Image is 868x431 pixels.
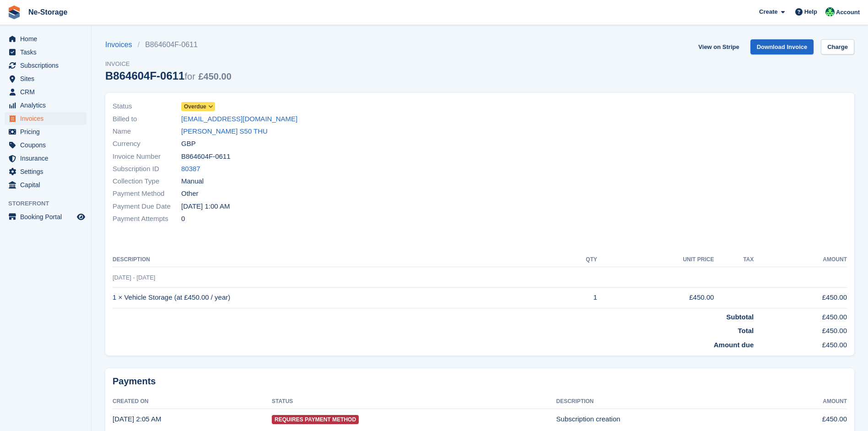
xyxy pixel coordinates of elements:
[597,253,714,267] th: Unit Price
[20,112,75,125] span: Invoices
[5,86,86,98] a: menu
[750,39,814,54] a: Download Invoice
[20,72,75,85] span: Sites
[695,39,743,54] a: View on Stripe
[113,394,272,409] th: Created On
[181,176,204,187] span: Manual
[113,274,155,281] span: [DATE] - [DATE]
[556,409,766,429] td: Subscription creation
[766,394,847,409] th: Amount
[113,151,181,162] span: Invoice Number
[181,114,297,124] a: [EMAIL_ADDRESS][DOMAIN_NAME]
[20,32,75,45] span: Home
[5,46,86,59] a: menu
[20,46,75,59] span: Tasks
[181,189,199,199] span: Other
[5,139,86,151] a: menu
[25,5,71,20] a: Ne-Storage
[20,59,75,72] span: Subscriptions
[20,139,75,151] span: Coupons
[181,139,196,149] span: GBP
[759,7,777,16] span: Create
[20,210,75,223] span: Booking Portal
[5,72,86,85] a: menu
[105,39,138,50] a: Invoices
[113,287,555,308] td: 1 × Vehicle Storage (at £450.00 / year)
[181,126,268,137] a: [PERSON_NAME] S50 THU
[113,415,161,423] time: 2025-09-01 01:05:32 UTC
[555,253,597,267] th: QTY
[555,287,597,308] td: 1
[113,126,181,137] span: Name
[198,71,231,81] span: £450.00
[113,164,181,174] span: Subscription ID
[20,165,75,178] span: Settings
[5,99,86,112] a: menu
[113,214,181,224] span: Payment Attempts
[181,214,185,224] span: 0
[726,313,754,321] strong: Subtotal
[714,341,754,349] strong: Amount due
[20,99,75,112] span: Analytics
[5,125,86,138] a: menu
[272,394,556,409] th: Status
[754,287,847,308] td: £450.00
[8,199,91,208] span: Storefront
[113,189,181,199] span: Payment Method
[181,151,231,162] span: B864604F-0611
[825,7,835,16] img: Jay Johal
[113,253,555,267] th: Description
[113,201,181,212] span: Payment Due Date
[804,7,817,16] span: Help
[5,178,86,191] a: menu
[181,101,215,112] a: Overdue
[272,415,359,424] span: Requires Payment Method
[184,71,195,81] span: for
[20,178,75,191] span: Capital
[597,287,714,308] td: £450.00
[821,39,854,54] a: Charge
[20,152,75,165] span: Insurance
[754,253,847,267] th: Amount
[754,308,847,322] td: £450.00
[113,139,181,149] span: Currency
[714,253,754,267] th: Tax
[105,70,232,82] div: B864604F-0611
[766,409,847,429] td: £450.00
[7,5,21,19] img: stora-icon-8386f47178a22dfd0bd8f6a31ec36ba5ce8667c1dd55bd0f319d3a0aa187defe.svg
[105,39,232,50] nav: breadcrumbs
[181,201,230,212] time: 2025-09-02 00:00:00 UTC
[184,102,206,111] span: Overdue
[836,8,860,17] span: Account
[754,322,847,336] td: £450.00
[20,86,75,98] span: CRM
[113,376,847,387] h2: Payments
[754,336,847,350] td: £450.00
[75,211,86,222] a: Preview store
[20,125,75,138] span: Pricing
[5,210,86,223] a: menu
[556,394,766,409] th: Description
[5,152,86,165] a: menu
[113,114,181,124] span: Billed to
[113,101,181,112] span: Status
[181,164,200,174] a: 80387
[5,112,86,125] a: menu
[5,32,86,45] a: menu
[105,59,232,69] span: Invoice
[738,327,754,334] strong: Total
[5,59,86,72] a: menu
[5,165,86,178] a: menu
[113,176,181,187] span: Collection Type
